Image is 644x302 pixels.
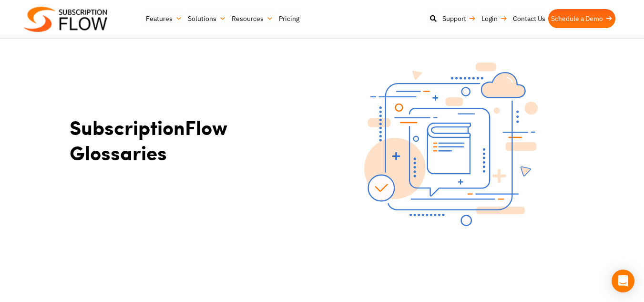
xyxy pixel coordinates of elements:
div: Open Intercom Messenger [612,270,634,292]
h1: SubscriptionFlow Glossaries [70,115,317,165]
a: Support [440,9,479,28]
a: Features [143,9,185,28]
a: Solutions [185,9,229,28]
a: Pricing [276,9,302,28]
a: Schedule a Demo [548,9,615,28]
a: Contact Us [510,9,548,28]
img: Glossaries-banner [364,62,538,227]
img: Subscriptionflow [24,7,107,32]
a: Login [479,9,510,28]
a: Resources [229,9,276,28]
